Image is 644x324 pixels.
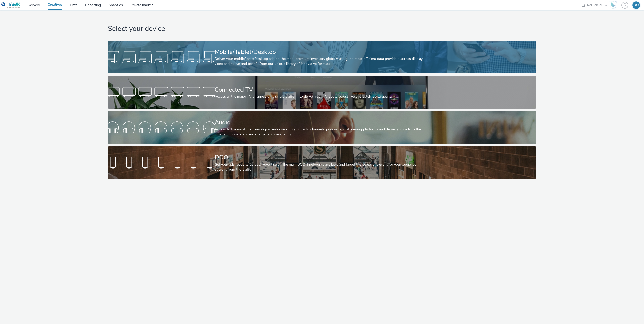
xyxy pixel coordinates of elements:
[1,2,21,8] img: undefined Logo
[609,1,617,9] img: Hawk Academy
[108,146,536,179] a: DOOHGet your ads ready to go out! Advertise on the main DOOH networks available and target the sc...
[215,56,428,67] div: Deliver your mobile/tablet/desktop ads on the most premium inventory globally using the most effi...
[215,162,428,172] div: Get your ads ready to go out! Advertise on the main DOOH networks available and target the screen...
[108,41,536,73] a: Mobile/Tablet/DesktopDeliver your mobile/tablet/desktop ads on the most premium inventory globall...
[215,94,428,99] div: Access all the major TV channels on a single platform to deliver your TV spots across live and ca...
[215,48,428,56] div: Mobile/Tablet/Desktop
[108,24,536,34] h1: Select your device
[215,118,428,127] div: Audio
[108,111,536,144] a: AudioAccess to the most premium digital audio inventory on radio channels, podcast and streaming ...
[215,85,428,94] div: Connected TV
[609,1,619,9] a: Hawk Academy
[633,1,639,9] div: OO
[215,153,428,162] div: DOOH
[108,76,536,109] a: Connected TVAccess all the major TV channels on a single platform to deliver your TV spots across...
[215,127,428,137] div: Access to the most premium digital audio inventory on radio channels, podcast and streaming platf...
